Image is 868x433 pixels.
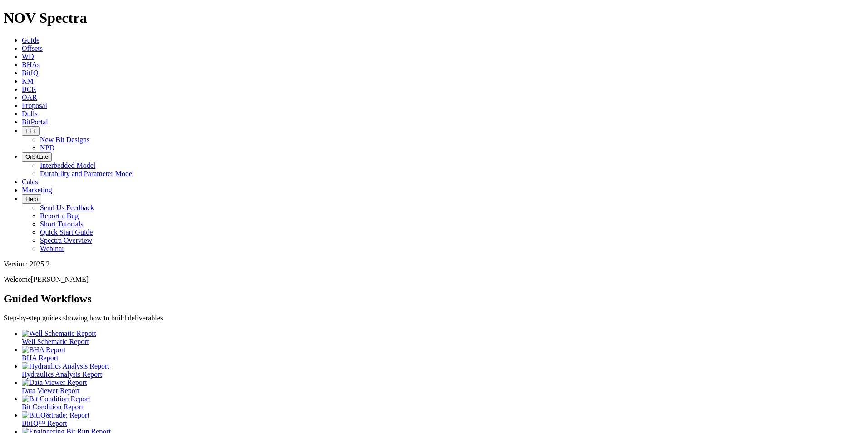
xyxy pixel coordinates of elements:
[40,136,89,143] a: New Bit Designs
[22,330,96,338] img: Well Schematic Report
[4,276,864,284] p: Welcome
[22,186,52,194] a: Marketing
[22,44,43,52] a: Offsets
[22,110,38,118] a: Dulls
[22,387,80,394] span: Data Viewer Report
[22,61,40,69] a: BHAs
[22,411,864,427] a: BitIQ&trade; Report BitIQ™ Report
[22,330,864,345] a: Well Schematic Report Well Schematic Report
[22,93,37,101] a: OAR
[22,346,65,354] img: BHA Report
[22,118,48,126] a: BitPortal
[22,354,58,362] span: BHA Report
[22,411,89,419] img: BitIQ&trade; Report
[22,419,67,427] span: BitIQ™ Report
[40,220,84,228] a: Short Tutorials
[25,128,36,134] span: FTT
[22,77,34,85] a: KM
[22,379,87,387] img: Data Viewer Report
[22,85,36,93] a: BCR
[40,204,94,212] a: Send Us Feedback
[40,212,79,220] a: Report a Bug
[22,338,89,345] span: Well Schematic Report
[22,346,864,362] a: BHA Report BHA Report
[22,102,47,109] a: Proposal
[22,395,864,411] a: Bit Condition Report Bit Condition Report
[4,293,864,305] h2: Guided Workflows
[40,144,54,152] a: NPD
[4,314,864,322] p: Step-by-step guides showing how to build deliverables
[40,236,92,244] a: Spectra Overview
[22,362,864,378] a: Hydraulics Analysis Report Hydraulics Analysis Report
[22,178,38,186] a: Calcs
[22,152,52,162] button: OrbitLite
[40,162,95,169] a: Interbedded Model
[25,196,38,202] span: Help
[40,170,134,177] a: Durability and Parameter Model
[4,10,864,26] h1: NOV Spectra
[25,153,48,160] span: OrbitLite
[22,194,41,204] button: Help
[22,362,109,370] img: Hydraulics Analysis Report
[22,36,39,44] a: Guide
[31,276,89,283] span: [PERSON_NAME]
[4,260,864,268] div: Version: 2025.2
[22,69,38,77] a: BitIQ
[40,228,93,236] a: Quick Start Guide
[22,379,864,394] a: Data Viewer Report Data Viewer Report
[22,53,34,60] a: WD
[22,126,40,136] button: FTT
[40,245,64,252] a: Webinar
[22,403,83,411] span: Bit Condition Report
[22,370,102,378] span: Hydraulics Analysis Report
[22,395,90,403] img: Bit Condition Report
